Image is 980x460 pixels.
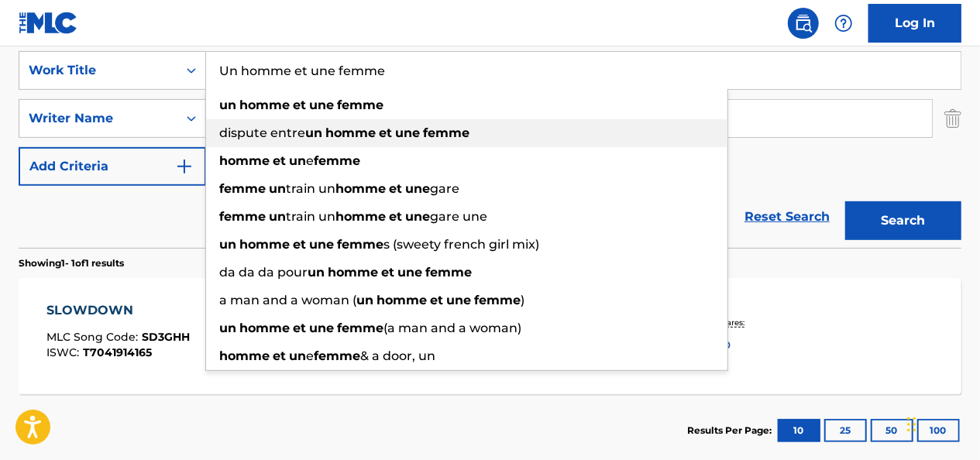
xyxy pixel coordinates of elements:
[521,293,524,307] span: )
[474,293,521,307] strong: femme
[47,301,191,320] div: SLOWDOWN
[273,153,286,168] strong: et
[286,209,335,224] span: train un
[335,181,386,196] strong: homme
[269,209,286,224] strong: un
[309,237,334,252] strong: une
[335,209,386,224] strong: homme
[845,201,961,240] button: Search
[175,157,194,176] img: 9d2ae6d4665cec9f34b9.svg
[423,125,469,140] strong: femme
[306,348,314,363] span: e
[944,99,961,138] img: Delete Criterion
[834,14,853,33] img: help
[286,181,335,196] span: train un
[446,293,471,307] strong: une
[273,348,286,363] strong: et
[381,265,394,280] strong: et
[356,293,373,307] strong: un
[309,98,334,112] strong: une
[907,401,916,448] div: Drag
[29,109,168,128] div: Writer Name
[405,209,430,224] strong: une
[47,345,84,359] span: ISWC :
[19,12,78,34] img: MLC Logo
[239,98,290,112] strong: homme
[219,98,236,112] strong: un
[314,153,360,168] strong: femme
[903,386,980,460] iframe: Chat Widget
[778,419,820,442] button: 10
[239,237,290,252] strong: homme
[219,181,266,196] strong: femme
[868,4,961,43] a: Log In
[430,209,487,224] span: gare une
[430,181,459,196] span: gare
[788,8,819,39] a: Public Search
[737,200,837,234] a: Reset Search
[824,419,867,442] button: 25
[219,237,236,252] strong: un
[306,153,314,168] span: e
[219,321,236,335] strong: un
[397,265,422,280] strong: une
[19,256,124,270] p: Showing 1 - 1 of 1 results
[84,345,153,359] span: T7041914165
[389,209,402,224] strong: et
[328,265,378,280] strong: homme
[794,14,813,33] img: search
[337,321,383,335] strong: femme
[379,125,392,140] strong: et
[219,265,308,280] span: da da da pour
[19,51,961,248] form: Search Form
[395,125,420,140] strong: une
[143,330,191,344] span: SD3GHH
[308,265,325,280] strong: un
[293,237,306,252] strong: et
[337,98,383,112] strong: femme
[293,321,306,335] strong: et
[305,125,322,140] strong: un
[269,181,286,196] strong: un
[360,348,435,363] span: & a door, un
[383,321,521,335] span: (a man and a woman)
[19,278,961,394] a: SLOWDOWNMLC Song Code:SD3GHHISWC:T7041914165Writers (2)HAMZA EL FARISSI, [PERSON_NAME]Recording A...
[293,98,306,112] strong: et
[219,209,266,224] strong: femme
[289,153,306,168] strong: un
[239,321,290,335] strong: homme
[871,419,913,442] button: 50
[219,293,356,307] span: a man and a woman (
[389,181,402,196] strong: et
[29,61,168,80] div: Work Title
[289,348,306,363] strong: un
[314,348,360,363] strong: femme
[687,424,775,438] p: Results Per Page:
[337,237,383,252] strong: femme
[219,348,270,363] strong: homme
[828,8,859,39] div: Help
[47,330,143,344] span: MLC Song Code :
[219,125,305,140] span: dispute entre
[377,293,427,307] strong: homme
[430,293,443,307] strong: et
[405,181,430,196] strong: une
[219,153,270,168] strong: homme
[425,265,472,280] strong: femme
[309,321,334,335] strong: une
[19,147,206,186] button: Add Criteria
[325,125,376,140] strong: homme
[383,237,539,252] span: s (sweety french girl mix)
